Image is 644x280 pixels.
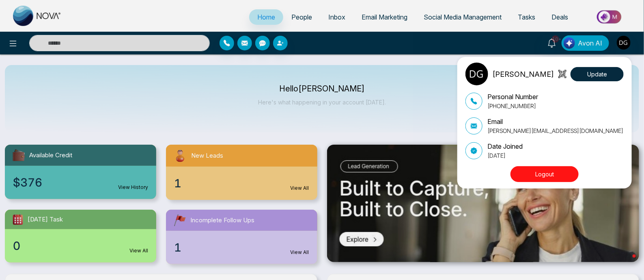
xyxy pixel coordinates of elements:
p: Personal Number [487,92,538,102]
iframe: Intercom live chat [616,252,636,272]
p: [PERSON_NAME] [492,69,554,80]
p: Date Joined [487,141,523,151]
button: Logout [510,166,579,182]
p: [PERSON_NAME][EMAIL_ADDRESS][DOMAIN_NAME] [487,126,623,135]
p: [PHONE_NUMBER] [487,102,538,110]
p: [DATE] [487,151,523,160]
p: Email [487,117,623,126]
button: Update [571,67,624,81]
